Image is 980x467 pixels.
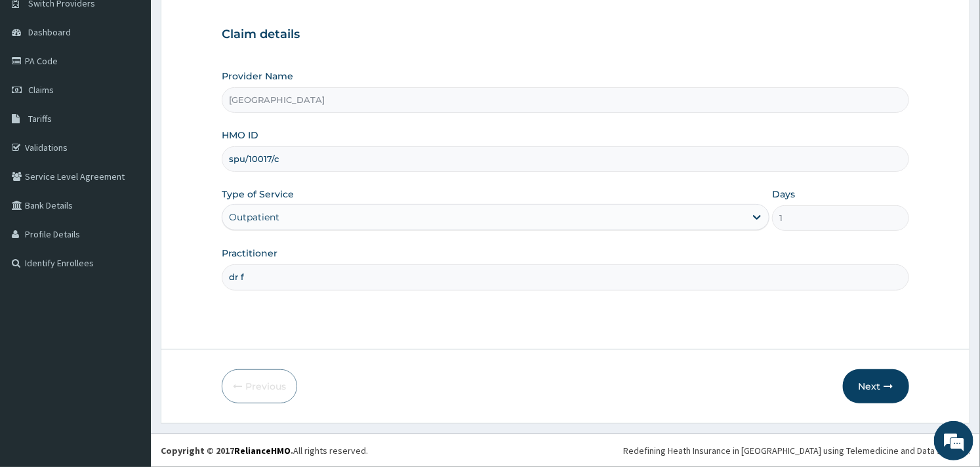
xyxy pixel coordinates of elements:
[28,113,52,125] span: Tariffs
[215,7,247,38] div: Minimize live chat window
[68,73,220,91] div: Chat with us now
[229,211,279,224] div: Outpatient
[222,70,293,83] label: Provider Name
[623,444,970,457] div: Redefining Heath Insurance in [GEOGRAPHIC_DATA] using Telemedicine and Data Science!
[772,188,795,201] label: Days
[222,146,909,172] input: Enter HMO ID
[843,369,909,403] button: Next
[28,84,54,96] span: Claims
[234,445,291,457] a: RelianceHMO
[222,264,909,290] input: Enter Name
[222,129,258,142] label: HMO ID
[76,146,181,279] span: We're online!
[222,247,277,260] label: Practitioner
[24,66,53,98] img: d_794563401_company_1708531726252_794563401
[222,369,297,403] button: Previous
[28,26,71,38] span: Dashboard
[7,320,250,366] textarea: Type your message and hit 'Enter'
[222,188,294,201] label: Type of Service
[222,28,909,42] h3: Claim details
[151,434,980,467] footer: All rights reserved.
[161,445,293,457] strong: Copyright © 2017 .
